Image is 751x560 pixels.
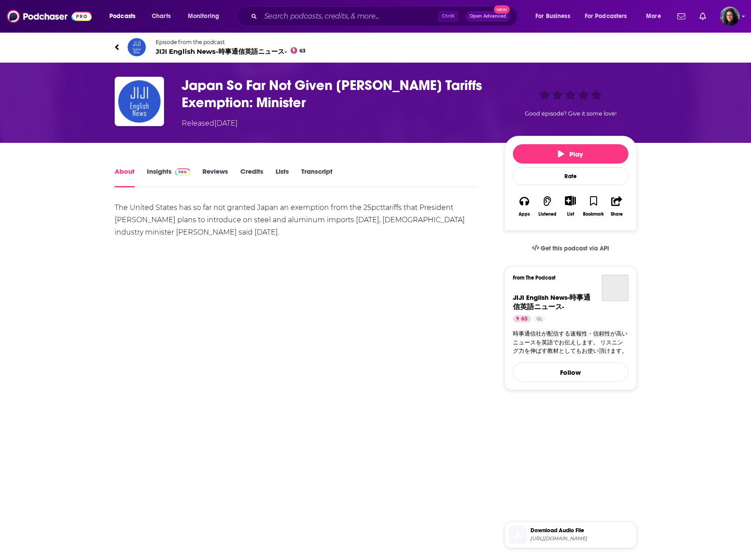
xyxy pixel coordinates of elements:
a: JIJI English News-時事通信英語ニュース-Episode from the podcastJIJI English News-時事通信英語ニュース-63 [115,37,637,58]
h3: From The Podcast [513,275,621,281]
span: For Business [535,10,570,22]
span: Ctrl K [438,11,459,22]
button: open menu [103,9,147,23]
span: 63 [299,49,306,53]
a: 63 [513,315,531,322]
span: Play [558,150,583,158]
a: Get this podcast via API [525,238,616,259]
div: Share [611,212,623,217]
button: open menu [579,9,640,23]
div: Bookmark [583,212,604,217]
span: Episode from the podcast [156,39,306,45]
img: Japan So Far Not Given Trump Tariffs Exemption: Minister [115,77,164,126]
span: Open Advanced [470,14,506,19]
span: More [646,10,661,22]
button: Share [605,190,628,222]
h1: Japan So Far Not Given Trump Tariffs Exemption: Minister [182,77,490,111]
span: Good episode? Give it some love! [525,110,616,117]
button: Listened [536,190,559,222]
span: Download Audio File [531,526,633,534]
button: Show profile menu [720,7,740,26]
a: Show notifications dropdown [674,9,689,24]
div: The United States has so far not granted Japan an exemption from the 25pcttariffs that President ... [115,202,478,239]
button: Bookmark [582,190,605,222]
a: JIJI English News-時事通信英語ニュース- [602,275,628,301]
button: Open AdvancedNew [466,11,510,22]
button: Apps [513,190,536,222]
span: Monitoring [188,10,219,22]
img: Podchaser Pro [175,168,191,175]
span: https://api.robotstart.jp/api/for-media/v1/articles/368f048f/permanent/raw/podcast/017c94db31e7f3... [531,535,633,542]
button: Follow [513,362,628,382]
span: 63 [521,315,527,324]
img: User Profile [720,7,740,26]
span: Charts [152,10,171,22]
a: 時事通信社が配信する速報性・信頼性が高いニュースを英語でお伝えします。 リスニング力を伸ばす教材としてもお使い頂けます。 [513,329,628,355]
a: InsightsPodchaser Pro [147,167,191,187]
a: Charts [146,9,176,23]
input: Search podcasts, credits, & more... [261,9,438,23]
img: Podchaser - Follow, Share and Rate Podcasts [7,8,92,25]
a: Reviews [202,167,228,187]
span: Get this podcast via API [541,245,609,252]
span: JIJI English News-時事通信英語ニュース- [156,47,306,56]
button: open menu [182,9,231,23]
button: Play [513,144,628,164]
a: Lists [276,167,289,187]
a: Transcript [301,167,333,187]
button: open menu [640,9,672,23]
div: Apps [519,212,530,217]
span: New [494,5,510,14]
a: Show notifications dropdown [696,9,710,24]
a: JIJI English News-時事通信英語ニュース- [513,293,590,311]
span: For Podcasters [585,10,627,22]
div: Show More ButtonList [559,190,582,222]
span: Logged in as SiobhanvanWyk [720,7,740,26]
button: Show More Button [561,196,579,205]
div: Listened [538,212,557,217]
div: Search podcasts, credits, & more... [245,6,526,26]
div: Rate [513,167,628,185]
div: Released [DATE] [182,118,238,129]
button: open menu [529,9,581,23]
a: About [115,167,135,187]
span: Podcasts [109,10,135,22]
div: List [567,211,574,217]
img: JIJI English News-時事通信英語ニュース- [126,37,147,58]
a: Download Audio File[URL][DOMAIN_NAME] [508,526,633,544]
a: Credits [240,167,263,187]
